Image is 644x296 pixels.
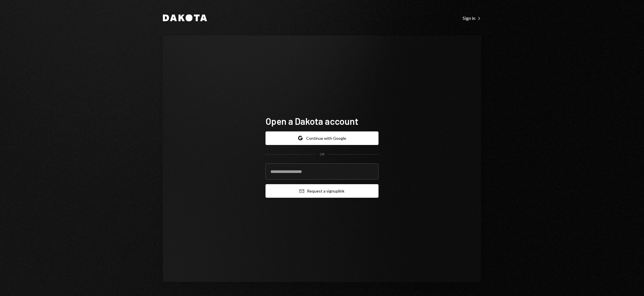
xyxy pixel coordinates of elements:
div: OR [320,152,325,157]
button: Continue with Google [265,131,379,145]
h1: Open a Dakota account [265,115,379,127]
a: Sign in [463,15,481,21]
button: Request a signuplink [265,184,379,198]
